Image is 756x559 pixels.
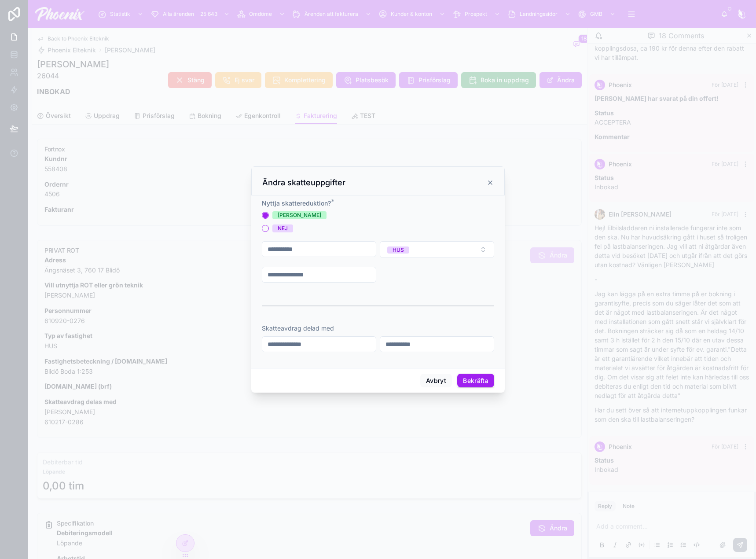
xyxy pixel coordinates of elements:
[393,246,404,254] div: HUS
[278,211,321,219] div: [PERSON_NAME]
[457,374,494,388] button: Bekräfta
[420,374,452,388] button: Avbryt
[262,177,345,188] h3: Ändra skatteuppgifter
[278,224,288,232] div: NEJ
[262,199,331,207] span: Nyttja skattereduktion?
[380,241,494,258] button: Select Button
[262,324,334,332] span: Skatteavdrag delad med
